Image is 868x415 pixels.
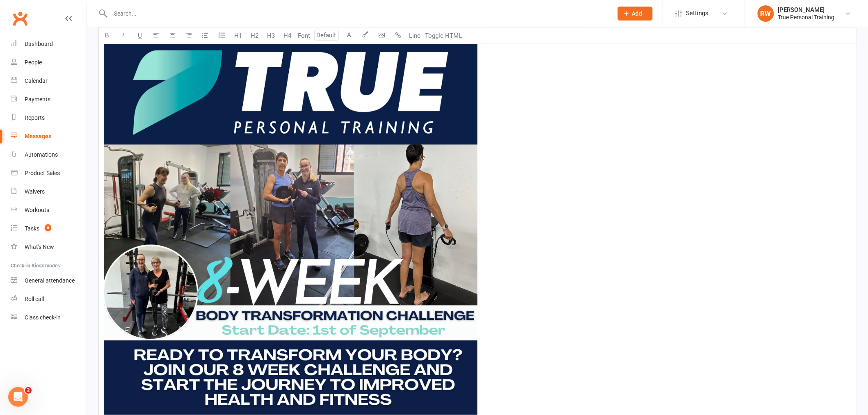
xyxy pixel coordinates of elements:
[247,27,263,44] button: H2
[104,41,477,415] img: 532baca8-3faa-4731-8575-16387f378880.png
[25,96,50,103] div: Payments
[11,308,87,327] a: Class kiosk mode
[25,114,45,121] div: Reports
[632,10,642,17] span: Add
[11,164,87,182] a: Product Sales
[10,8,30,29] a: Clubworx
[778,6,835,14] div: [PERSON_NAME]
[25,170,60,176] div: Product Sales
[11,219,87,238] a: Tasks 6
[25,244,54,250] div: What's New
[8,387,28,407] iframe: Intercom live chat
[108,8,607,19] input: Search...
[25,151,58,158] div: Automations
[25,78,48,84] div: Calendar
[11,238,87,256] a: What's New
[423,27,464,44] button: Toggle HTML
[45,224,51,231] span: 6
[11,146,87,164] a: Automations
[25,314,61,321] div: Class check-in
[132,27,148,44] button: U
[230,27,247,44] button: H1
[25,133,51,139] div: Messages
[618,7,653,21] button: Add
[25,225,39,232] div: Tasks
[11,53,87,72] a: People
[686,4,709,23] span: Settings
[279,27,296,44] button: H4
[25,188,45,195] div: Waivers
[11,290,87,308] a: Roll call
[314,30,339,41] input: Default
[263,27,279,44] button: H3
[25,41,53,47] div: Dashboard
[11,35,87,53] a: Dashboard
[138,32,142,39] span: U
[25,387,32,394] span: 2
[407,27,423,44] button: Line
[25,59,42,66] div: People
[25,207,49,213] div: Workouts
[11,127,87,146] a: Messages
[11,182,87,201] a: Waivers
[11,72,87,90] a: Calendar
[758,5,774,22] div: RW
[11,271,87,290] a: General attendance kiosk mode
[296,27,312,44] button: Font
[11,90,87,109] a: Payments
[25,296,44,302] div: Roll call
[778,14,835,21] div: True Personal Training
[341,27,357,44] button: A
[11,109,87,127] a: Reports
[11,201,87,219] a: Workouts
[25,277,75,284] div: General attendance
